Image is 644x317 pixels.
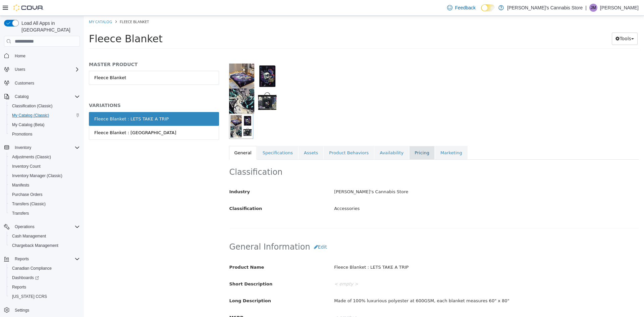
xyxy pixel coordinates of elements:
span: JM [591,4,596,12]
a: Dashboards [7,273,83,282]
div: Jenny McKenna [589,4,597,12]
span: Classification [146,190,178,195]
a: Manifests [9,181,32,189]
span: Home [15,53,25,59]
span: Inventory [15,145,31,150]
span: My Catalog (Beta) [12,122,45,127]
h2: Classification [146,151,555,162]
button: Chargeback Management [7,241,83,250]
a: Chargeback Management [9,242,61,250]
a: [US_STATE] CCRS [9,293,50,301]
span: Canadian Compliance [9,264,80,272]
a: Availability [290,130,325,144]
a: My Catalog [5,3,28,8]
a: Settings [12,306,32,314]
a: Fleece Blanket [5,55,135,69]
button: Reports [12,255,32,263]
button: Promotions [7,129,83,139]
span: Fleece Blanket [5,17,79,29]
a: Home [12,52,28,60]
button: Classification (Classic) [7,101,83,111]
button: [US_STATE] CCRS [7,292,83,301]
img: Cova [13,4,44,11]
span: My Catalog (Beta) [9,121,80,129]
span: Cash Management [12,233,46,239]
span: Short Description [146,266,189,271]
p: [PERSON_NAME]'s Cannabis Store [507,4,583,12]
span: Manifests [12,182,29,188]
span: Adjustments (Classic) [9,153,80,161]
a: Assets [215,130,239,144]
span: Catalog [15,94,29,99]
span: MSRP [146,299,160,304]
span: Promotions [12,131,33,137]
button: Tools [528,17,554,29]
span: Transfers [9,209,80,217]
a: Marketing [351,130,384,144]
span: Settings [15,308,29,313]
div: [PERSON_NAME]'s Cannabis Store [245,170,560,182]
button: Edit [226,225,247,237]
a: Dashboards [9,274,42,282]
span: Inventory Count [12,164,41,169]
button: Home [1,51,83,60]
span: Promotions [9,130,80,138]
h5: VARIATIONS [5,87,135,93]
div: Made of 100% luxurious polyester at 600GSM, each blanket measures 60" x 80" [245,279,560,291]
a: Purchase Orders [9,191,45,199]
button: Reports [7,282,83,292]
h5: MASTER PRODUCT [5,46,135,52]
div: Fleece Blanket : LETS TAKE A TRIP [245,246,560,258]
a: My Catalog (Classic) [9,111,52,119]
a: Cash Management [9,232,49,240]
span: Load All Apps in [GEOGRAPHIC_DATA] [19,20,80,33]
span: Reports [12,255,80,263]
span: Inventory Manager (Classic) [12,173,62,178]
button: Cash Management [7,231,83,241]
img: 150 [145,48,193,98]
button: Adjustments (Classic) [7,152,83,162]
span: Operations [15,224,35,229]
button: Inventory [12,144,34,152]
span: Inventory Count [9,162,80,170]
button: Users [12,65,28,73]
button: Users [1,65,83,74]
span: Reports [12,284,26,290]
button: My Catalog (Classic) [7,111,83,120]
a: Pricing [325,130,351,144]
span: Home [12,51,80,60]
button: Operations [12,223,37,231]
span: Chargeback Management [9,242,80,250]
span: Purchase Orders [12,192,43,197]
button: Catalog [1,92,83,101]
a: Adjustments (Classic) [9,153,54,161]
span: Users [12,65,80,73]
a: Product Behaviors [240,130,290,144]
span: Fleece Blanket [36,3,65,8]
a: Canadian Compliance [9,264,54,272]
span: Cash Management [9,232,80,240]
a: Customers [12,79,37,87]
span: Catalog [12,93,80,101]
span: Dashboards [12,275,39,280]
h2: General Information [146,225,555,237]
span: Users [15,67,25,72]
span: Long Description [146,282,187,287]
span: [US_STATE] CCRS [12,294,47,299]
a: Transfers (Classic) [9,200,48,208]
button: Inventory Count [7,162,83,171]
input: Dark Mode [481,4,495,11]
span: Inventory [12,144,80,152]
span: Canadian Compliance [12,266,52,271]
span: Transfers [12,211,29,216]
a: Classification (Classic) [9,102,55,110]
button: Settings [1,305,83,315]
div: < empty > [245,263,560,274]
span: Adjustments (Classic) [12,154,51,160]
span: Settings [12,306,80,314]
a: Specifications [173,130,214,144]
div: Accessories [245,187,560,199]
span: Operations [12,223,80,231]
button: Inventory [1,143,83,152]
